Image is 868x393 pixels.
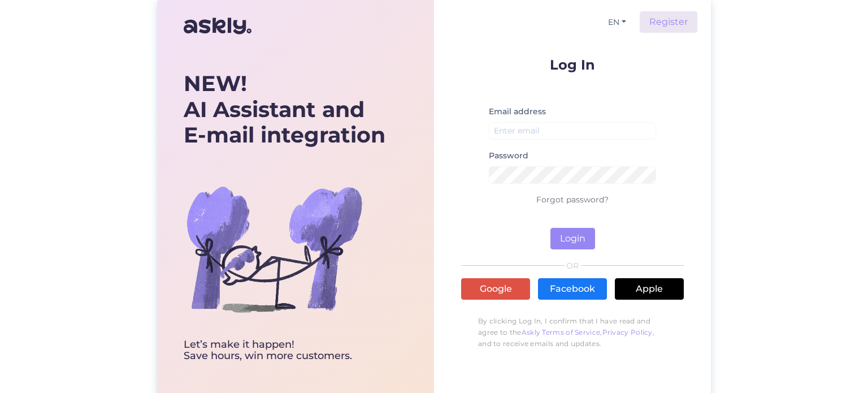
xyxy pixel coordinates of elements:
div: AI Assistant and E-mail integration [184,71,385,148]
label: Password [489,150,528,162]
button: Login [550,228,595,249]
a: Google [461,278,530,300]
button: EN [604,14,631,31]
a: Register [640,11,697,33]
a: Forgot password? [536,195,609,205]
a: Privacy Policy [602,328,653,336]
a: Facebook [538,278,607,300]
div: Let’s make it happen! Save hours, win more customers. [184,339,385,362]
img: Askly [184,12,251,40]
span: OR [565,262,581,270]
img: bg-askly [184,158,364,339]
label: Email address [489,106,546,118]
a: Apple [615,278,684,300]
p: Log In [461,58,684,72]
a: Askly Terms of Service [522,328,601,336]
p: By clicking Log In, I confirm that I have read and agree to the , , and to receive emails and upd... [461,310,684,355]
b: NEW! [184,70,247,97]
input: Enter email [489,122,656,140]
